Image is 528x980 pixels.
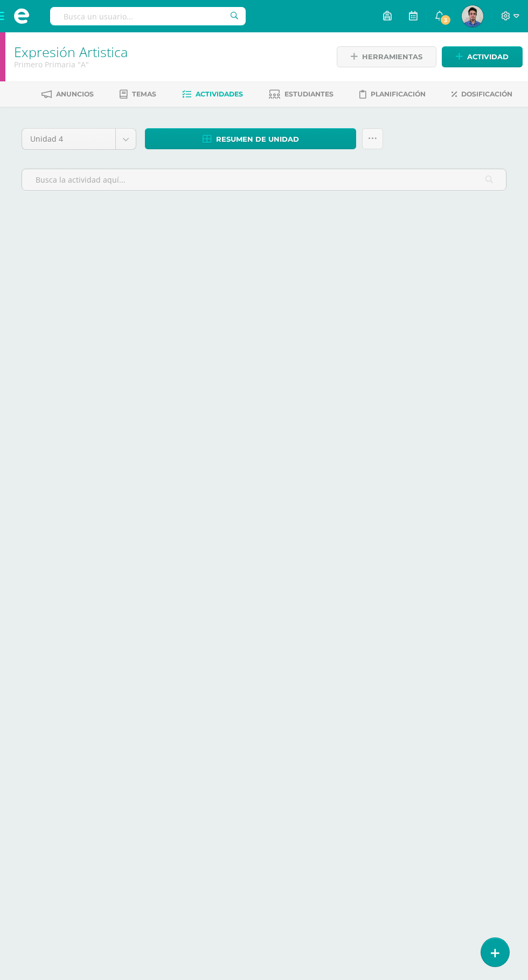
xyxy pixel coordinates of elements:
span: Herramientas [362,47,422,67]
span: Resumen de unidad [216,129,299,149]
a: Dosificación [451,86,512,103]
div: Primero Primaria 'A' [14,59,323,69]
a: Resumen de unidad [145,128,356,149]
a: Estudiantes [269,86,334,103]
a: Actividad [442,46,523,67]
span: Anuncios [56,90,94,98]
span: Actividad [467,47,509,67]
a: Anuncios [41,86,94,103]
input: Busca la actividad aquí... [22,169,506,190]
span: Dosificación [461,90,512,98]
a: Expresión Artistica [14,43,128,61]
span: Actividades [196,90,243,98]
span: Unidad 4 [30,129,107,149]
a: Planificación [359,86,426,103]
img: 071d1905f06132a3a55f1a3ae3fd435e.png [462,5,483,27]
span: 3 [440,14,451,26]
span: Temas [132,90,156,98]
a: Unidad 4 [22,129,136,149]
a: Herramientas [337,46,436,67]
input: Busca un usuario... [50,7,246,25]
a: Actividades [182,86,243,103]
a: Temas [120,86,156,103]
span: Planificación [371,90,426,98]
span: Estudiantes [284,90,334,98]
h1: Expresión Artistica [14,44,323,59]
